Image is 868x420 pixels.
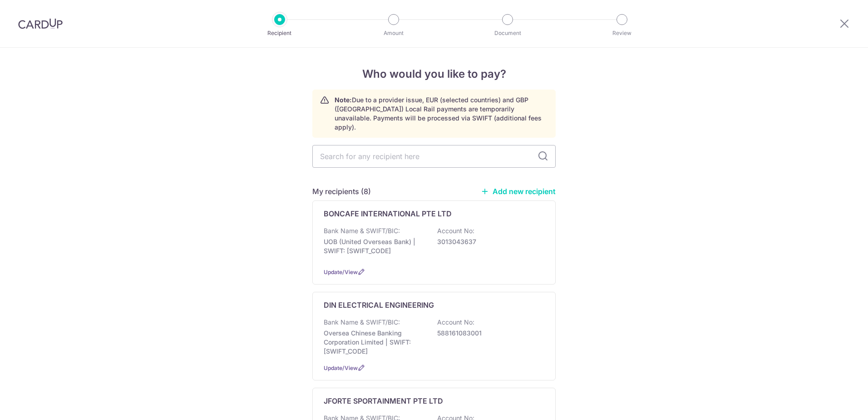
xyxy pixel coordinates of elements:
p: Amount [360,29,427,38]
h5: My recipients (8) [312,186,371,197]
p: Bank Name & SWIFT/BIC: [324,226,400,235]
a: Update/View [324,365,358,371]
p: Document [474,29,541,38]
h4: Who would you like to pay? [312,66,556,82]
p: Bank Name & SWIFT/BIC: [324,318,400,327]
img: CardUp [18,18,63,29]
p: Account No: [437,318,474,327]
p: Recipient [246,29,313,38]
p: Due to a provider issue, EUR (selected countries) and GBP ([GEOGRAPHIC_DATA]) Local Rail payments... [335,95,548,132]
strong: Note: [335,96,352,104]
p: UOB (United Overseas Bank) | SWIFT: [SWIFT_CODE] [324,237,425,255]
p: Oversea Chinese Banking Corporation Limited | SWIFT: [SWIFT_CODE] [324,329,425,356]
p: 3013043637 [437,237,539,246]
p: 588161083001 [437,329,539,338]
p: Account No: [437,226,474,235]
a: Add new recipient [481,187,556,196]
p: DIN ELECTRICAL ENGINEERING [324,300,434,310]
p: JFORTE SPORTAINMENT PTE LTD [324,395,443,406]
a: Update/View [324,269,358,275]
p: Review [588,29,656,38]
input: Search for any recipient here [312,145,556,168]
p: BONCAFE INTERNATIONAL PTE LTD [324,208,452,219]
